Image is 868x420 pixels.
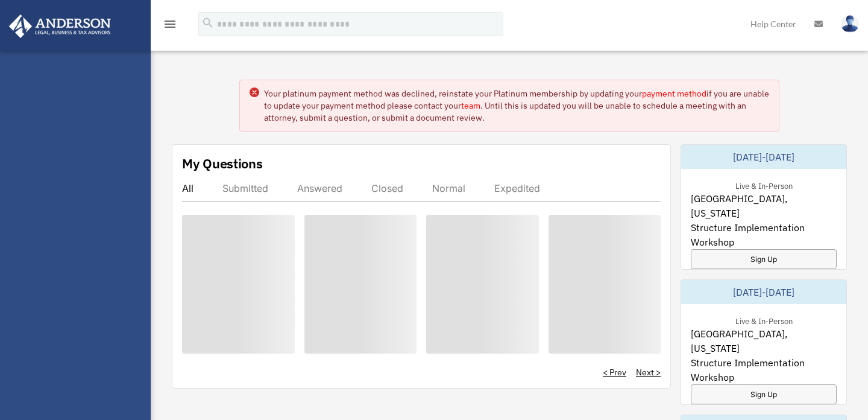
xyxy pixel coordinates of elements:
[163,17,177,31] i: menu
[222,182,268,194] div: Submitted
[603,366,626,378] a: < Prev
[691,191,837,220] span: [GEOGRAPHIC_DATA], [US_STATE]
[681,145,846,169] div: [DATE]-[DATE]
[726,314,802,326] div: Live & In-Person
[691,249,837,269] a: Sign Up
[841,15,859,33] img: User Pic
[691,326,837,355] span: [GEOGRAPHIC_DATA], [US_STATE]
[201,16,215,30] i: search
[691,384,837,404] a: Sign Up
[264,87,769,124] div: Your platinum payment method was declined, reinstate your Platinum membership by updating your if...
[371,182,403,194] div: Closed
[691,355,837,384] span: Structure Implementation Workshop
[163,21,177,31] a: menu
[691,220,837,249] span: Structure Implementation Workshop
[432,182,465,194] div: Normal
[494,182,540,194] div: Expedited
[461,100,480,111] a: team
[182,182,193,194] div: All
[297,182,342,194] div: Answered
[182,154,263,173] div: My Questions
[681,280,846,304] div: [DATE]-[DATE]
[636,366,661,378] a: Next >
[5,14,115,38] img: Anderson Advisors Platinum Portal
[642,88,706,99] a: payment method
[726,179,802,191] div: Live & In-Person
